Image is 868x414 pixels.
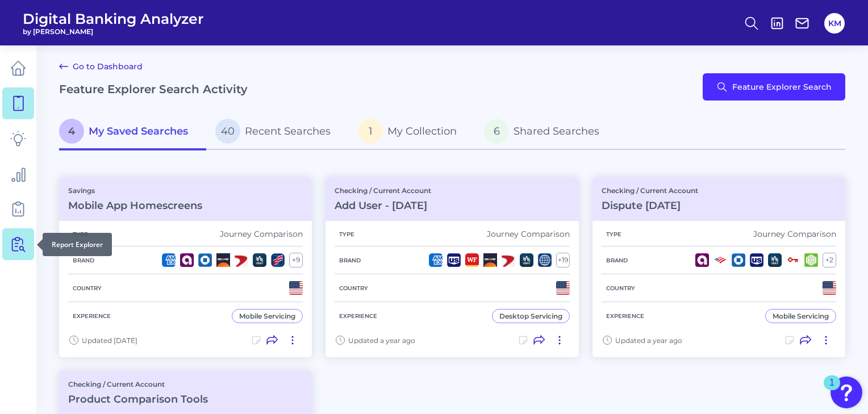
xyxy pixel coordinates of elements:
div: + 9 [289,253,303,267]
div: Journey Comparison [220,229,303,239]
a: 6Shared Searches [475,114,617,150]
span: Digital Banking Analyzer [23,10,204,27]
span: 40 [215,119,240,144]
h5: Country [68,285,106,292]
a: 40Recent Searches [206,114,349,150]
span: Updated [DATE] [82,336,137,345]
button: Feature Explorer Search [703,73,845,101]
span: Updated a year ago [615,336,682,345]
div: Journey Comparison [753,229,836,239]
span: 1 [358,119,383,144]
button: Open Resource Center, 1 new notification [831,377,862,408]
span: My Collection [387,125,457,137]
h5: Brand [602,257,632,264]
span: Recent Searches [245,125,331,137]
h3: Add User - [DATE] [335,199,431,212]
span: by [PERSON_NAME] [23,27,204,36]
a: 1My Collection [349,114,475,150]
h5: Type [602,231,626,238]
h5: Experience [68,312,115,320]
div: Mobile Servicing [239,312,295,320]
a: Checking / Current AccountDispute [DATE]TypeJourney ComparisonBrand+2CountryExperienceMobile Serv... [592,177,845,357]
h5: Type [335,231,359,238]
span: My Saved Searches [89,125,188,137]
h5: Brand [335,257,365,264]
p: Savings [68,186,202,195]
div: + 2 [823,253,836,267]
div: Desktop Servicing [499,312,562,320]
a: SavingsMobile App HomescreensTypeJourney ComparisonBrand+9CountryExperienceMobile ServicingUpdate... [59,177,312,357]
span: 6 [484,119,509,144]
h5: Country [335,285,373,292]
div: 1 [829,383,834,398]
span: Feature Explorer Search [732,82,832,91]
h3: Mobile App Homescreens [68,199,202,212]
button: KM [824,13,845,34]
h5: Type [68,231,93,238]
h3: Product Comparison Tools [68,393,208,405]
h5: Brand [68,257,99,264]
p: Checking / Current Account [602,186,698,195]
a: Checking / Current AccountAdd User - [DATE]TypeJourney ComparisonBrand+19CountryExperienceDesktop... [325,177,578,357]
span: Shared Searches [514,125,599,137]
h5: Experience [602,312,649,320]
h2: Feature Explorer Search Activity [59,82,248,96]
h5: Country [602,285,640,292]
a: 4My Saved Searches [59,114,206,150]
h3: Dispute [DATE] [602,199,698,212]
div: Journey Comparison [487,229,570,239]
div: Report Explorer [43,233,112,256]
p: Checking / Current Account [68,380,208,388]
span: Updated a year ago [348,336,415,345]
span: 4 [59,119,84,144]
a: Go to Dashboard [59,60,143,73]
div: + 19 [556,253,570,267]
p: Checking / Current Account [335,186,431,195]
div: Mobile Servicing [773,312,829,320]
h5: Experience [335,312,382,320]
